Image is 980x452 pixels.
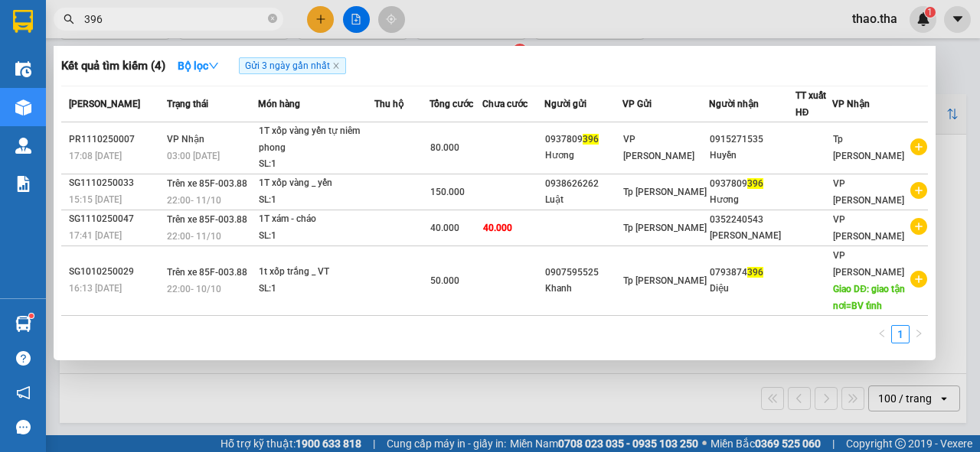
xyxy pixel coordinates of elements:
[69,151,122,161] span: 17:08 [DATE]
[430,99,473,109] span: Tổng cước
[832,99,870,109] span: VP Nhận
[16,351,31,366] span: question-circle
[167,267,247,278] span: Trên xe 85F-003.88
[167,214,247,225] span: Trên xe 85F-003.88
[910,271,927,288] span: plus-circle
[483,223,512,233] span: 40.000
[710,192,795,208] div: Hương
[430,223,459,233] span: 40.000
[167,231,221,242] span: 22:00 - 11/10
[259,192,374,209] div: SL: 1
[710,228,795,244] div: [PERSON_NAME]
[374,99,403,109] span: Thu hộ
[545,192,622,208] div: Luật
[747,178,763,189] span: 396
[16,420,31,434] span: message
[583,134,599,145] span: 396
[239,57,346,74] span: Gửi 3 ngày gần nhất
[69,264,162,280] div: SG1010250029
[167,151,220,161] span: 03:00 [DATE]
[61,58,165,74] h3: Kết quả tìm kiếm ( 4 )
[64,14,74,24] span: search
[259,123,374,156] div: 1T xốp vàng yến tự niêm phong
[69,211,162,227] div: SG1110250047
[430,187,465,197] span: 150.000
[430,275,459,286] span: 50.000
[710,265,795,281] div: 0793874
[545,281,622,297] div: Khanh
[69,175,162,191] div: SG1110250033
[69,283,122,294] span: 16:13 [DATE]
[545,176,622,192] div: 0938626262
[332,62,340,70] span: close
[259,175,374,192] div: 1T xốp vàng _ yến
[710,176,795,192] div: 0937809
[833,134,904,161] span: Tp [PERSON_NAME]
[167,195,221,206] span: 22:00 - 11/10
[167,99,208,109] span: Trạng thái
[545,132,622,148] div: 0937809
[544,99,586,109] span: Người gửi
[710,281,795,297] div: Diệu
[259,156,374,173] div: SL: 1
[69,194,122,205] span: 15:15 [DATE]
[69,99,140,109] span: [PERSON_NAME]
[877,329,887,338] span: left
[622,99,652,109] span: VP Gửi
[259,264,374,281] div: 1t xốp trắng _ VT
[268,14,277,23] span: close-circle
[623,187,707,197] span: Tp [PERSON_NAME]
[623,134,694,161] span: VP [PERSON_NAME]
[623,223,707,233] span: Tp [PERSON_NAME]
[13,10,33,33] img: logo-vxr
[710,212,795,228] div: 0352240543
[482,99,528,109] span: Chưa cước
[910,325,928,343] button: right
[69,132,162,148] div: PR1110250007
[914,329,923,338] span: right
[15,61,31,77] img: warehouse-icon
[16,385,31,400] span: notification
[833,178,904,206] span: VP [PERSON_NAME]
[15,99,31,115] img: warehouse-icon
[892,326,909,343] a: 1
[15,138,31,154] img: warehouse-icon
[910,182,927,199] span: plus-circle
[259,228,374,245] div: SL: 1
[69,230,122,241] span: 17:41 [DATE]
[167,134,204,145] span: VP Nhận
[15,176,31,192] img: solution-icon
[833,284,905,311] span: Giao DĐ: giao tận nơi=BV tỉnh
[208,60,219,71] span: down
[710,132,795,148] div: 0915271535
[545,148,622,164] div: Hương
[167,284,221,294] span: 22:00 - 10/10
[709,99,759,109] span: Người nhận
[910,138,927,155] span: plus-circle
[178,60,219,72] strong: Bộ lọc
[258,99,300,109] span: Món hàng
[167,178,247,189] span: Trên xe 85F-003.88
[545,265,622,281] div: 0907595525
[910,325,928,343] li: Next Page
[165,54,231,78] button: Bộ lọcdown
[873,325,891,343] button: left
[833,214,904,242] span: VP [PERSON_NAME]
[873,325,891,343] li: Previous Page
[623,275,707,286] span: Tp [PERSON_NAME]
[710,148,795,164] div: Huyền
[910,218,927,235] span: plus-circle
[891,325,910,343] li: 1
[29,314,34,318] sup: 1
[268,12,277,27] span: close-circle
[833,250,904,278] span: VP [PERSON_NAME]
[259,211,374,228] div: 1T xám - cháo
[259,281,374,298] div: SL: 1
[430,142,459,153] span: 80.000
[15,316,31,332] img: warehouse-icon
[747,267,763,278] span: 396
[84,11,265,28] input: Tìm tên, số ĐT hoặc mã đơn
[795,90,826,118] span: TT xuất HĐ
